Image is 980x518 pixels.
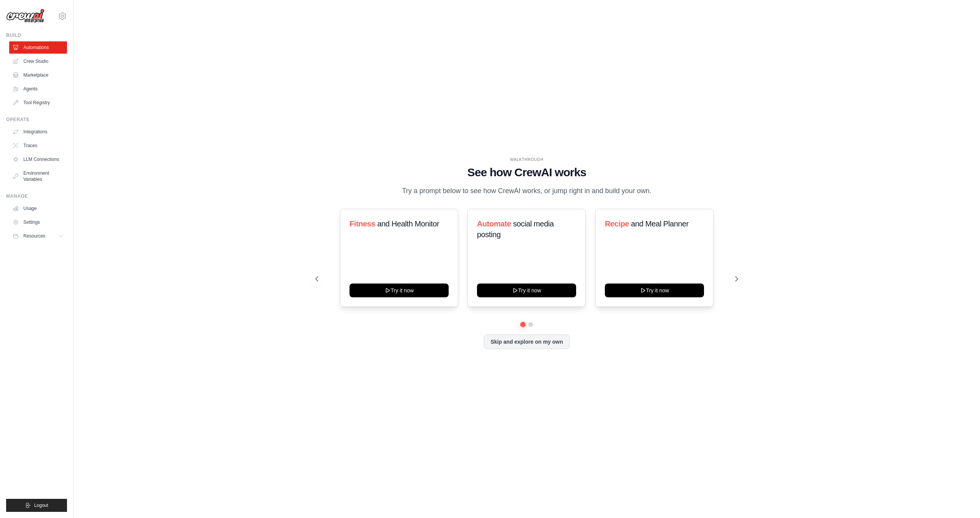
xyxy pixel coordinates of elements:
button: Try it now [477,284,576,297]
button: Logout [6,499,67,512]
div: Build [6,32,67,38]
div: WALKTHROUGH [315,157,738,162]
a: Crew Studio [9,55,67,67]
span: Resources [23,233,45,239]
span: Automate [477,220,511,228]
span: Recipe [605,220,629,228]
a: Traces [9,139,67,152]
a: Marketplace [9,69,67,81]
a: LLM Connections [9,153,67,166]
button: Resources [9,230,67,242]
a: Integrations [9,126,67,138]
span: and Health Monitor [377,220,439,228]
h1: See how CrewAI works [315,166,738,179]
a: Settings [9,216,67,228]
a: Usage [9,202,67,215]
button: Skip and explore on my own [484,334,569,349]
p: Try a prompt below to see how CrewAI works, or jump right in and build your own. [398,185,655,197]
iframe: Chat Widget [942,481,980,518]
a: Environment Variables [9,167,67,185]
button: Try it now [605,284,704,297]
div: Manage [6,193,67,199]
img: Logo [6,9,44,23]
button: Try it now [350,284,449,297]
a: Agents [9,83,67,95]
span: Logout [34,502,48,508]
a: Automations [9,41,67,54]
a: Tool Registry [9,97,67,109]
span: and Meal Planner [631,220,688,228]
span: social media posting [477,220,554,239]
div: Operate [6,116,67,123]
span: Fitness [350,220,375,228]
